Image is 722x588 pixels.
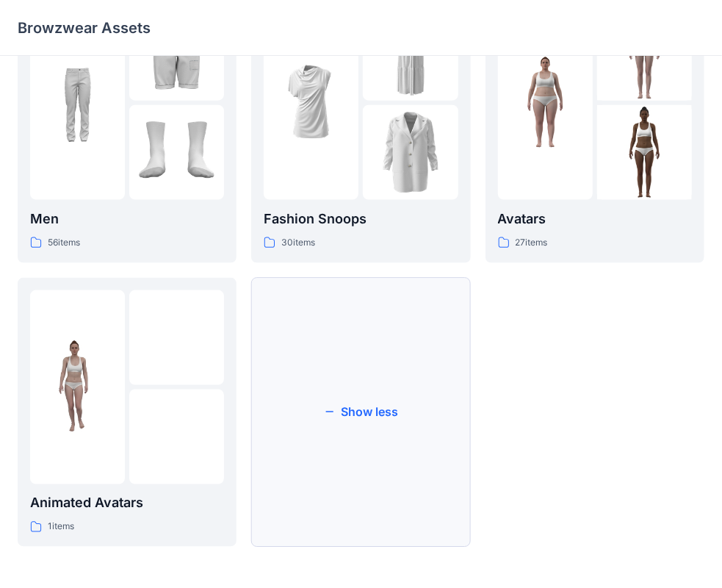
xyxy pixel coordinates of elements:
p: 1 items [48,520,74,535]
button: Show less [251,278,470,548]
p: 30 items [281,235,315,251]
img: folder 3 [162,422,192,452]
img: folder 1 [264,55,358,150]
img: folder 2 [162,323,192,353]
p: Fashion Snoops [264,209,458,229]
img: folder 1 [30,340,125,434]
p: Men [30,209,224,229]
a: folder 1folder 2folder 3Animated Avatars1items [18,278,237,548]
img: folder 3 [363,105,458,200]
img: folder 1 [30,55,125,150]
p: Browzwear Assets [18,18,151,38]
p: 27 items [516,235,548,251]
img: folder 3 [129,105,224,200]
p: Avatars [498,209,692,229]
p: 56 items [48,235,80,251]
p: Animated Avatars [30,493,224,514]
img: folder 3 [597,105,692,200]
img: folder 1 [498,55,593,150]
